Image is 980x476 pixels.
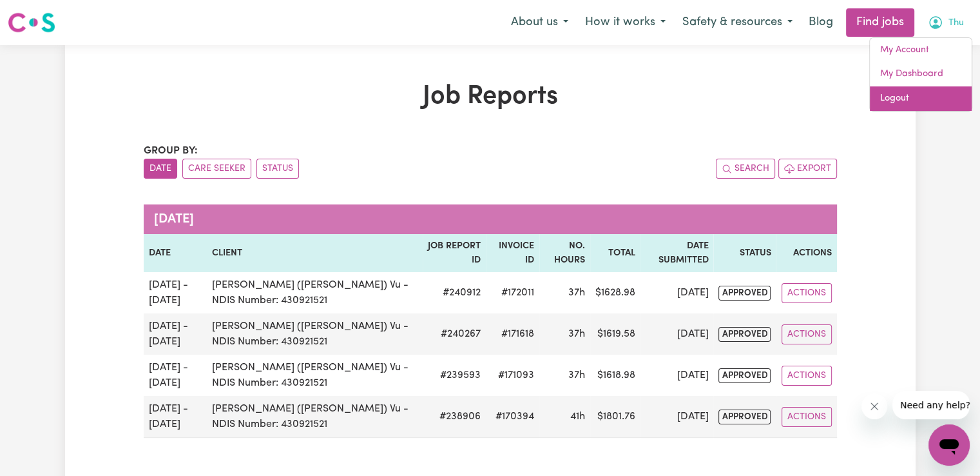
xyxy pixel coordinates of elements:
[869,37,972,112] div: My Account
[144,159,177,179] button: sort invoices by date
[144,355,207,396] td: [DATE] - [DATE]
[718,327,771,342] span: approved
[718,410,771,424] span: approved
[846,8,914,37] a: Find jobs
[782,324,832,344] button: Actions
[486,272,539,313] td: #172011
[892,391,970,419] iframe: Message from company
[144,146,198,156] span: Group by:
[207,272,423,313] td: [PERSON_NAME] ([PERSON_NAME]) Vu - NDIS Number: 430921521
[718,368,771,383] span: approved
[182,159,251,179] button: sort invoices by care seeker
[782,283,832,303] button: Actions
[256,159,299,179] button: sort invoices by paid status
[207,313,423,355] td: [PERSON_NAME] ([PERSON_NAME]) Vu - NDIS Number: 430921521
[207,355,423,396] td: [PERSON_NAME] ([PERSON_NAME]) Vu - NDIS Number: 430921521
[8,8,55,37] a: Careseekers logo
[207,396,423,438] td: [PERSON_NAME] ([PERSON_NAME]) Vu - NDIS Number: 430921521
[716,159,775,179] button: Search
[423,396,486,438] td: # 238906
[207,234,423,272] th: Client
[870,86,972,111] a: Logout
[640,313,714,355] td: [DATE]
[674,9,801,36] button: Safety & resources
[640,234,714,272] th: Date Submitted
[861,393,887,419] iframe: Close message
[928,424,970,466] iframe: Button to launch messaging window
[919,9,972,36] button: My Account
[778,159,837,179] button: Export
[570,412,585,422] span: 41 hours
[577,9,674,36] button: How it works
[568,329,585,339] span: 37 hours
[568,288,585,298] span: 37 hours
[486,234,539,272] th: Invoice ID
[782,407,832,427] button: Actions
[718,286,771,301] span: approved
[640,272,714,313] td: [DATE]
[8,11,55,34] img: Careseekers logo
[486,355,539,396] td: #171093
[590,272,640,313] td: $ 1628.98
[590,234,640,272] th: Total
[8,9,78,19] span: Need any help?
[486,396,539,438] td: #170394
[144,396,207,438] td: [DATE] - [DATE]
[801,8,841,37] a: Blog
[568,370,585,381] span: 37 hours
[423,313,486,355] td: # 240267
[590,313,640,355] td: $ 1619.58
[870,38,972,63] a: My Account
[503,9,577,36] button: About us
[423,234,486,272] th: Job Report ID
[423,355,486,396] td: # 239593
[144,272,207,313] td: [DATE] - [DATE]
[640,355,714,396] td: [DATE]
[423,272,486,313] td: # 240912
[590,396,640,438] td: $ 1801.76
[144,81,837,112] h1: Job Reports
[144,204,837,234] caption: [DATE]
[870,62,972,86] a: My Dashboard
[948,16,964,30] span: Thu
[539,234,590,272] th: No. Hours
[144,234,207,272] th: Date
[486,313,539,355] td: #171618
[640,396,714,438] td: [DATE]
[782,366,832,386] button: Actions
[144,313,207,355] td: [DATE] - [DATE]
[713,234,776,272] th: Status
[776,234,836,272] th: Actions
[590,355,640,396] td: $ 1618.98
